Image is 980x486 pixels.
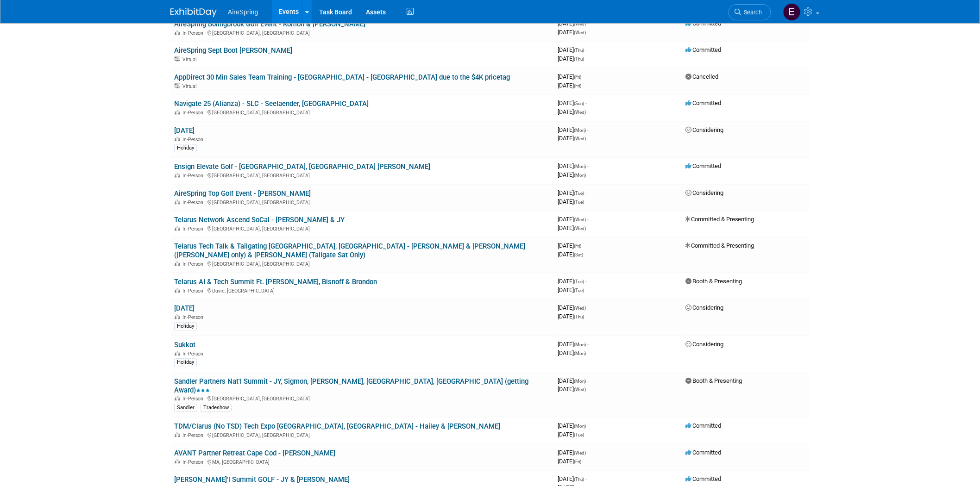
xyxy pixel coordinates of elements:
span: Virtual [182,56,199,62]
a: AireSpring Bolingbrook Golf Event - Komon & [PERSON_NAME] [174,20,365,28]
span: (Wed) [574,30,586,35]
span: Committed [685,46,721,53]
div: MA, [GEOGRAPHIC_DATA] [174,458,550,465]
span: In-Person [182,226,206,232]
span: (Wed) [574,136,586,141]
span: [DATE] [558,171,586,178]
span: [DATE] [558,46,587,53]
span: (Mon) [574,351,586,356]
span: In-Person [182,459,206,465]
span: - [585,46,587,53]
span: - [587,162,589,169]
span: (Wed) [574,226,586,231]
span: In-Person [182,351,206,357]
span: [DATE] [558,313,584,320]
span: [DATE] [558,422,589,429]
span: Considering [685,341,723,348]
span: (Mon) [574,424,586,429]
span: (Wed) [574,387,586,392]
span: (Wed) [574,217,586,222]
img: Virtual Event [175,83,180,88]
span: (Thu) [574,56,584,62]
div: [GEOGRAPHIC_DATA], [GEOGRAPHIC_DATA] [174,29,550,36]
span: (Tue) [574,191,584,196]
span: - [585,189,587,196]
a: Telarus AI & Tech Summit Ft. [PERSON_NAME], Bisnoff & Brondon [174,278,377,286]
img: In-Person Event [175,351,180,355]
img: In-Person Event [175,110,180,114]
div: [GEOGRAPHIC_DATA], [GEOGRAPHIC_DATA] [174,108,550,116]
span: (Fri) [574,83,581,88]
a: Telarus Tech Talk & Tailgating [GEOGRAPHIC_DATA], [GEOGRAPHIC_DATA] - [PERSON_NAME] & [PERSON_NAM... [174,242,525,259]
span: (Sat) [574,252,583,257]
span: Committed [685,449,721,456]
a: Search [729,4,771,20]
span: (Thu) [574,314,584,319]
img: In-Person Event [175,314,180,319]
span: In-Person [182,199,206,206]
span: - [587,422,589,429]
span: Considering [685,304,723,311]
span: [DATE] [558,431,584,438]
img: In-Person Event [175,432,180,437]
span: - [585,475,587,482]
span: In-Person [182,261,206,267]
span: Committed [685,475,721,482]
span: - [583,242,584,249]
span: (Wed) [574,305,586,311]
div: [GEOGRAPHIC_DATA], [GEOGRAPHIC_DATA] [174,224,550,232]
a: Sandler Partners Nat'l Summit - JY, Sigmon, [PERSON_NAME], [GEOGRAPHIC_DATA], [GEOGRAPHIC_DATA] (... [174,377,528,394]
img: In-Person Event [175,137,180,141]
span: [DATE] [558,449,589,456]
div: [GEOGRAPHIC_DATA], [GEOGRAPHIC_DATA] [174,198,550,206]
span: In-Person [182,288,206,294]
span: (Tue) [574,199,584,205]
span: [DATE] [558,100,587,106]
span: [DATE] [558,341,589,348]
span: In-Person [182,30,206,36]
span: [DATE] [558,135,586,142]
span: [DATE] [558,458,581,465]
span: - [585,278,587,285]
img: In-Person Event [175,261,180,266]
span: Committed & Presenting [685,242,754,249]
span: Committed [685,100,721,106]
span: - [585,100,587,106]
span: [DATE] [558,29,586,36]
span: [DATE] [558,126,589,133]
span: (Fri) [574,459,581,464]
div: Holiday [174,144,197,152]
div: Sandler [174,404,197,412]
span: (Tue) [574,279,584,284]
span: [DATE] [558,304,589,311]
span: - [587,449,589,456]
img: In-Person Event [175,288,180,293]
span: [DATE] [558,251,583,258]
span: (Mon) [574,173,586,178]
span: - [587,216,589,223]
span: [DATE] [558,108,586,115]
span: (Wed) [574,450,586,455]
div: [GEOGRAPHIC_DATA], [GEOGRAPHIC_DATA] [174,431,550,438]
div: Tradeshow [201,404,232,412]
a: [PERSON_NAME]'l Summit GOLF - JY & [PERSON_NAME] [174,475,350,484]
span: Virtual [182,83,199,89]
span: Committed [685,422,721,429]
a: Sukkot [174,341,195,349]
span: [DATE] [558,189,587,196]
img: In-Person Event [175,173,180,177]
div: Holiday [174,358,197,367]
a: [DATE] [174,304,195,312]
span: [DATE] [558,377,589,384]
img: In-Person Event [175,30,180,35]
span: Booth & Presenting [685,377,742,384]
a: AppDirect 30 Min Sales Team Training - [GEOGRAPHIC_DATA] - [GEOGRAPHIC_DATA] due to the $4K pricetag [174,73,510,81]
img: Virtual Event [175,56,180,61]
span: (Fri) [574,75,581,80]
span: [DATE] [558,162,589,169]
span: (Tue) [574,432,584,437]
span: [DATE] [558,82,581,89]
span: In-Person [182,314,206,320]
span: In-Person [182,396,206,402]
span: (Wed) [574,21,586,26]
